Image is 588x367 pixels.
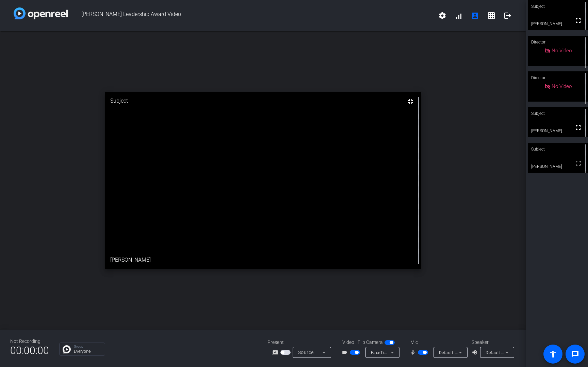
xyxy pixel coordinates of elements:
[371,350,441,355] span: FaceTime HD Camera (2C0E:82E3)
[342,348,350,356] mat-icon: videocam_outline
[342,339,354,346] span: Video
[267,339,336,346] div: Present
[74,349,101,353] p: Everyone
[528,36,588,49] div: Director
[528,143,588,156] div: Subject
[14,7,68,19] img: white-gradient.svg
[105,92,421,110] div: Subject
[528,107,588,120] div: Subject
[404,339,472,346] div: Mic
[410,348,418,356] mat-icon: mic_none
[574,123,582,132] mat-icon: fullscreen
[10,342,49,359] span: 00:00:00
[471,12,479,20] mat-icon: account_box
[486,350,568,355] span: Default - MacBook Pro Speakers (Built-in)
[571,350,579,358] mat-icon: message
[451,7,467,24] button: signal_cellular_alt
[272,348,280,356] mat-icon: screen_share_outline
[504,12,512,20] mat-icon: logout
[10,338,49,345] div: Not Recording
[552,48,572,54] span: No Video
[358,339,383,346] span: Flip Camera
[472,348,480,356] mat-icon: volume_up
[68,7,434,24] span: [PERSON_NAME] Leadership Award Video
[574,159,582,167] mat-icon: fullscreen
[74,345,101,348] p: Group
[438,12,446,20] mat-icon: settings
[439,350,526,355] span: Default - MacBook Pro Microphone (Built-in)
[407,98,415,106] mat-icon: fullscreen_exit
[298,350,314,355] span: Source
[549,350,557,358] mat-icon: accessibility
[528,71,588,84] div: Director
[574,16,582,24] mat-icon: fullscreen
[63,345,71,353] img: Chat Icon
[552,83,572,89] span: No Video
[472,339,512,346] div: Speaker
[487,12,495,20] mat-icon: grid_on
